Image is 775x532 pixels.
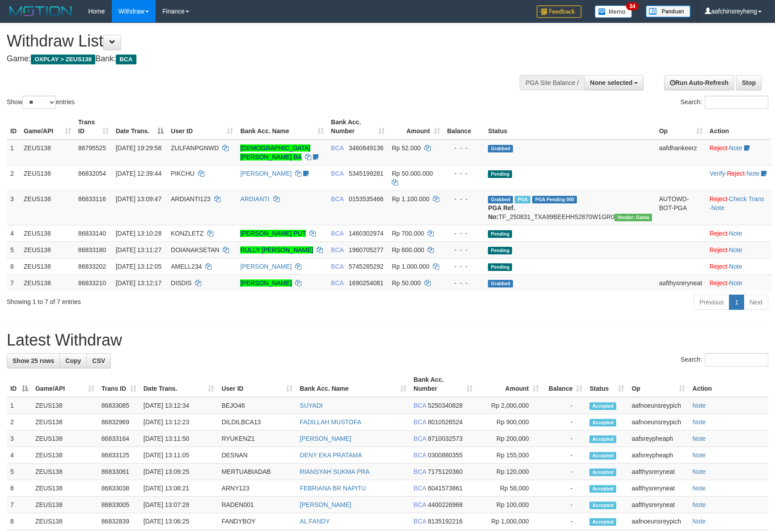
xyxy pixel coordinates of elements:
td: ZEUS138 [32,480,98,497]
span: [DATE] 19:29:58 [116,144,161,152]
td: DESNAN [218,447,296,464]
td: 3 [7,431,32,447]
td: [DATE] 13:11:50 [140,431,218,447]
a: [PERSON_NAME] [300,435,351,442]
a: Reject [710,195,728,203]
span: 86832054 [78,170,106,177]
a: Reject [710,263,728,270]
span: Rp 600.000 [392,246,424,253]
span: PGA Pending [532,196,577,203]
a: 1 [729,295,744,310]
td: - [542,397,586,414]
td: Rp 1,000,000 [476,513,542,530]
th: Trans ID: activate to sort column ascending [98,372,140,397]
span: Accepted [589,502,616,509]
span: BCA [414,468,426,475]
td: ZEUS138 [20,165,75,190]
td: ZEUS138 [32,414,98,431]
img: panduan.png [646,5,690,17]
a: Verify [710,170,725,177]
span: [DATE] 12:39:44 [116,170,161,177]
span: BCA [414,518,426,525]
th: Action [689,372,768,397]
td: Rp 200,000 [476,431,542,447]
a: Run Auto-Refresh [664,75,734,90]
span: BCA [331,195,343,203]
a: Note [692,435,706,442]
td: TF_250831_TXA99BEEHH52870W1GR0 [484,190,655,225]
span: BCA [414,452,426,459]
span: 86833180 [78,246,106,253]
a: Note [746,170,760,177]
span: Rp 700.000 [392,230,424,237]
span: Marked by aafnoeunsreypich [515,196,530,203]
td: AUTOWD-BOT-PGA [656,190,706,225]
td: [DATE] 13:06:25 [140,513,218,530]
span: BCA [414,501,426,508]
td: ZEUS138 [20,241,75,258]
td: ARNY123 [218,480,296,497]
a: AL FANDY [300,518,330,525]
a: Check Trans [729,195,764,203]
span: Copy 6041573861 to clipboard [428,485,463,492]
a: ARDIANTI [240,195,269,203]
th: Action [706,114,771,139]
span: None selected [590,79,632,86]
input: Search: [705,353,768,367]
th: Op: activate to sort column ascending [656,114,706,139]
td: 86833005 [98,497,140,513]
span: BCA [331,279,343,287]
td: Rp 155,000 [476,447,542,464]
td: 7 [7,497,32,513]
td: 5 [7,464,32,480]
span: Copy 1960705277 to clipboard [349,246,384,253]
a: Stop [736,75,762,90]
td: MERTUABIADAB [218,464,296,480]
span: Copy 0300880355 to clipboard [428,452,463,459]
a: Note [692,501,706,508]
span: BCA [331,170,343,177]
td: · [706,139,771,165]
td: FANDYBOY [218,513,296,530]
h1: Withdraw List [7,32,508,50]
td: aafnoeunsreypich [628,513,689,530]
td: 86833164 [98,431,140,447]
td: 2 [7,414,32,431]
td: aafnoeunsreypich [628,414,689,431]
a: Reject [727,170,745,177]
th: Bank Acc. Name: activate to sort column ascending [237,114,327,139]
a: Note [711,204,724,211]
a: DENY EKA PRATAMA [300,452,362,459]
span: Copy 8135192216 to clipboard [428,518,463,525]
a: [DEMOGRAPHIC_DATA][PERSON_NAME] BA [240,144,310,160]
a: Show 25 rows [7,353,60,368]
label: Search: [681,353,768,367]
div: - - - [447,229,481,238]
a: [PERSON_NAME] [240,263,292,270]
td: ZEUS138 [20,225,75,241]
th: Bank Acc. Number: activate to sort column ascending [327,114,388,139]
td: aafsreypheaph [628,447,689,464]
img: MOTION_logo.png [7,4,75,18]
span: Copy 4400226968 to clipboard [428,501,463,508]
td: aafthysreryneat [656,274,706,291]
span: DOIANAKSETAN [171,246,220,253]
span: Pending [488,230,512,238]
td: 2 [7,165,20,190]
td: [DATE] 13:12:23 [140,414,218,431]
span: Rp 50.000 [392,279,421,287]
td: 6 [7,258,20,274]
td: - [542,497,586,513]
th: Balance: activate to sort column ascending [542,372,586,397]
td: 86833061 [98,464,140,480]
span: [DATE] 13:10:28 [116,230,161,237]
a: Reject [710,144,728,152]
span: Rp 52.000 [392,144,421,152]
a: FADILLAH MUSTOFA [300,418,361,426]
th: Date Trans.: activate to sort column descending [112,114,167,139]
a: Next [744,295,768,310]
th: Status: activate to sort column ascending [586,372,628,397]
td: ZEUS138 [32,497,98,513]
a: Note [692,518,706,525]
th: Trans ID: activate to sort column ascending [75,114,112,139]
